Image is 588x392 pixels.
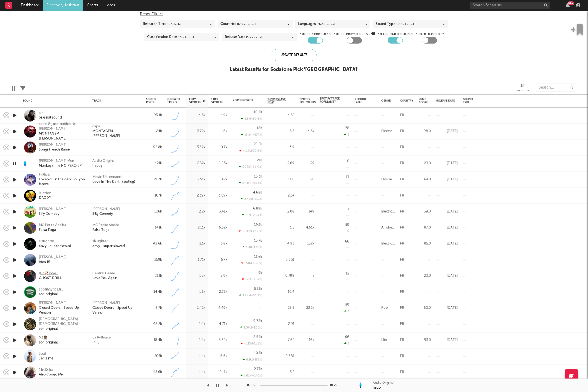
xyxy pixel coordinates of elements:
div: 3.9k [211,273,227,279]
div: FR [400,193,404,199]
label: Exclude dubious sounds [378,31,413,37]
div: Closed Doors - Speed Up Version [39,306,86,315]
div: DADDY [39,196,51,201]
span: ( 8 / 10 selected) [396,21,414,27]
div: cape [92,124,100,129]
div: Souf [39,352,53,356]
div: House [381,176,392,183]
div: [DATE] [436,128,458,135]
div: 4.3k [189,112,205,119]
div: 9.78k [253,319,262,323]
div: [DATE] [436,176,458,183]
div: -5.83k ( -26.6 % ) [239,229,262,233]
div: 12 [346,272,349,276]
div: 8.54k [253,336,262,339]
div: 48.2k [146,321,162,327]
a: [PERSON_NAME]Songi French Remix [39,143,71,152]
a: [DEMOGRAPHIC_DATA] [DEMOGRAPHIC_DATA]son original [39,317,86,331]
div: 141k [146,225,162,231]
div: 6.48k ( +95.3 % ) [239,181,262,185]
a: 𝐍𝟐🤵🏾son original [39,336,58,345]
div: 3.5k ( +50.6 % ) [241,117,262,120]
a: slxughter [92,239,108,244]
div: Electronic [381,241,395,247]
div: 66 [345,240,349,243]
div: 4.71k [211,321,227,327]
div: son original [39,340,58,345]
div: slxughter [39,239,71,244]
div: Release Date [225,34,263,40]
div: FR [400,353,404,360]
div: 7.62 [268,337,294,344]
div: 1.4k [189,369,205,376]
div: Release Date [436,99,455,103]
div: 29 [300,160,314,167]
a: MC Petite AbelhaFalsa Tuga [39,223,66,233]
div: 259k [146,257,162,263]
div: 2.72k [211,289,227,295]
div: Languages [298,21,336,27]
div: 2.51k [189,176,205,183]
div: MC Petite Abelha [39,223,66,228]
div: Sound Type [376,21,414,27]
a: Silly Comedy [92,212,113,217]
a: [PERSON_NAME]Silly Comedy [39,207,66,217]
div: 0 [347,230,349,233]
div: Falsa Tuga [39,228,66,233]
div: 21k [257,159,262,162]
div: 0.798 [268,273,294,279]
div: envy - super slowed [39,244,71,249]
div: 6.42k [211,176,227,183]
div: 26.5k [254,143,262,146]
a: ✮⋆˙original sound [39,111,62,120]
div: 59 [345,223,349,227]
div: son original [39,327,86,331]
div: Pop [381,305,388,311]
div: 4.93 [268,241,294,247]
div: [PERSON_NAME] [39,143,71,148]
div: 18.4k [146,337,162,344]
div: Afro Congo Mix [39,372,64,377]
div: Jump Score [419,98,428,104]
div: 6.89k [253,207,262,210]
div: La Rvfleuze [92,336,111,340]
div: Love you in the dark Bouyon freeze [39,177,86,187]
div: Songi French Remix [39,148,71,152]
div: 16.3 [268,305,294,311]
div: 59 [345,303,349,307]
span: ( 1 / 196 selected) [237,21,257,27]
div: Electronic [381,128,395,135]
div: Audio Original [373,380,394,385]
div: 20.0 [419,160,431,167]
div: 2.1k [189,241,205,247]
div: 1 Day Growth [514,88,532,94]
div: 87.0 [419,225,431,231]
div: 2.77k [254,368,262,371]
div: 20 [300,176,314,183]
div: 13.7k [254,239,262,243]
div: 3.62k [211,337,227,344]
div: Je t'aime [39,356,53,361]
div: 4.68k [253,191,262,194]
div: Countries [221,21,257,27]
div: FR [400,369,404,376]
a: Love In The Dark (Bootleg) [92,180,135,184]
div: ✮⋆˙ [39,111,62,115]
div: FR [400,305,404,311]
a: P.I.B [92,340,99,345]
div: 1 [344,310,349,313]
div: 2.08 [268,209,294,215]
div: FR [400,209,404,215]
div: MC Petite Abelha [92,223,120,228]
div: [DATE] [436,305,458,311]
a: [PERSON_NAME] [92,301,120,306]
a: envy - super slowed [92,244,125,249]
div: 14.3k [300,128,314,135]
div: 7 Day Growth [233,99,254,102]
a: [PERSON_NAME] [92,207,120,212]
div: Fr3EzE [39,172,86,177]
a: SoufJe t'aime [39,352,53,361]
